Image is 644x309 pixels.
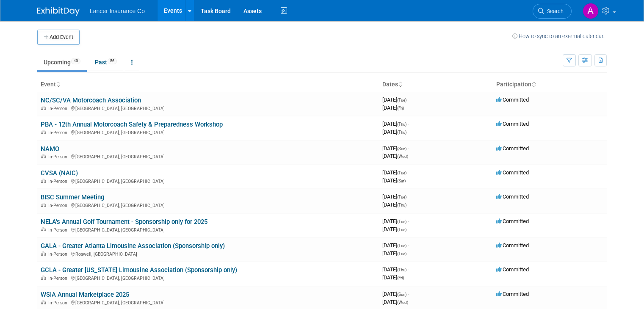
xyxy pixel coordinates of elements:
[41,129,376,135] div: [GEOGRAPHIC_DATA], [GEOGRAPHIC_DATA]
[408,121,409,127] span: -
[41,266,237,274] a: GCLA - Greater [US_STATE] Limousine Association (Sponsorship only)
[583,3,599,19] img: Ann Barron
[41,251,46,256] img: In-Person Event
[408,291,409,297] span: -
[41,145,59,153] a: NAMO
[41,106,46,110] img: In-Person Event
[397,130,406,135] span: (Thu)
[382,299,408,305] span: [DATE]
[408,97,409,103] span: -
[397,106,404,110] span: (Fri)
[408,218,409,224] span: -
[397,219,406,224] span: (Tue)
[496,121,529,127] span: Committed
[41,130,46,134] img: In-Person Event
[496,145,529,152] span: Committed
[41,242,225,250] a: GALA - Greater Atlanta Limousine Association (Sponsorship only)
[41,153,376,160] div: [GEOGRAPHIC_DATA], [GEOGRAPHIC_DATA]
[496,266,529,273] span: Committed
[397,98,406,102] span: (Tue)
[41,121,223,128] a: PBA - 12th Annual Motorcoach Safety & Preparedness Workshop
[41,276,46,280] img: In-Person Event
[382,145,409,152] span: [DATE]
[408,266,409,273] span: -
[48,300,70,306] span: In-Person
[397,171,406,175] span: (Tue)
[496,169,529,176] span: Committed
[88,54,123,70] a: Past56
[382,291,409,297] span: [DATE]
[90,8,145,14] span: Lancer Insurance Co
[48,276,70,281] span: In-Person
[56,81,60,88] a: Sort by Event Name
[382,121,409,127] span: [DATE]
[48,106,70,111] span: In-Person
[48,251,70,257] span: In-Person
[382,129,406,135] span: [DATE]
[41,105,376,111] div: [GEOGRAPHIC_DATA], [GEOGRAPHIC_DATA]
[397,251,406,256] span: (Tue)
[41,177,376,184] div: [GEOGRAPHIC_DATA], [GEOGRAPHIC_DATA]
[397,276,404,280] span: (Fri)
[41,274,376,281] div: [GEOGRAPHIC_DATA], [GEOGRAPHIC_DATA]
[408,193,409,200] span: -
[382,97,409,103] span: [DATE]
[496,97,529,103] span: Committed
[397,227,406,232] span: (Tue)
[48,179,70,184] span: In-Person
[397,243,406,248] span: (Tue)
[493,77,607,92] th: Participation
[41,226,376,233] div: [GEOGRAPHIC_DATA], [GEOGRAPHIC_DATA]
[41,291,129,298] a: WSIA Annual Marketplace 2025
[382,153,408,159] span: [DATE]
[37,54,87,70] a: Upcoming40
[397,179,406,183] span: (Sat)
[544,8,564,14] span: Search
[41,193,104,201] a: BISC Summer Meeting
[398,81,402,88] a: Sort by Start Date
[379,77,493,92] th: Dates
[41,154,46,158] img: In-Person Event
[397,292,406,297] span: (Sun)
[397,146,406,151] span: (Sun)
[397,203,406,207] span: (Thu)
[37,77,379,92] th: Event
[382,242,409,248] span: [DATE]
[382,105,404,111] span: [DATE]
[41,250,376,257] div: Roswell, [GEOGRAPHIC_DATA]
[41,97,141,104] a: NC/SC/VA Motorcoach Association
[48,130,70,135] span: In-Person
[397,195,406,199] span: (Tue)
[382,250,406,257] span: [DATE]
[48,227,70,233] span: In-Person
[382,201,406,208] span: [DATE]
[37,30,80,45] button: Add Event
[496,242,529,248] span: Committed
[48,203,70,208] span: In-Person
[397,154,408,159] span: (Wed)
[531,81,536,88] a: Sort by Participation Type
[41,300,46,304] img: In-Person Event
[397,122,406,127] span: (Thu)
[41,201,376,208] div: [GEOGRAPHIC_DATA], [GEOGRAPHIC_DATA]
[397,268,406,272] span: (Thu)
[382,218,409,224] span: [DATE]
[382,169,409,176] span: [DATE]
[37,7,80,16] img: ExhibitDay
[41,218,207,226] a: NELA's Annual Golf Tournament - Sponsorship only for 2025
[496,193,529,200] span: Committed
[408,145,409,152] span: -
[41,169,78,177] a: CVSA (NAIC)
[108,58,117,64] span: 56
[382,266,409,273] span: [DATE]
[533,4,572,19] a: Search
[41,299,376,306] div: [GEOGRAPHIC_DATA], [GEOGRAPHIC_DATA]
[382,177,406,184] span: [DATE]
[41,179,46,183] img: In-Person Event
[41,203,46,207] img: In-Person Event
[48,154,70,160] span: In-Person
[512,33,607,39] a: How to sync to an external calendar...
[41,227,46,232] img: In-Person Event
[496,291,529,297] span: Committed
[382,226,406,232] span: [DATE]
